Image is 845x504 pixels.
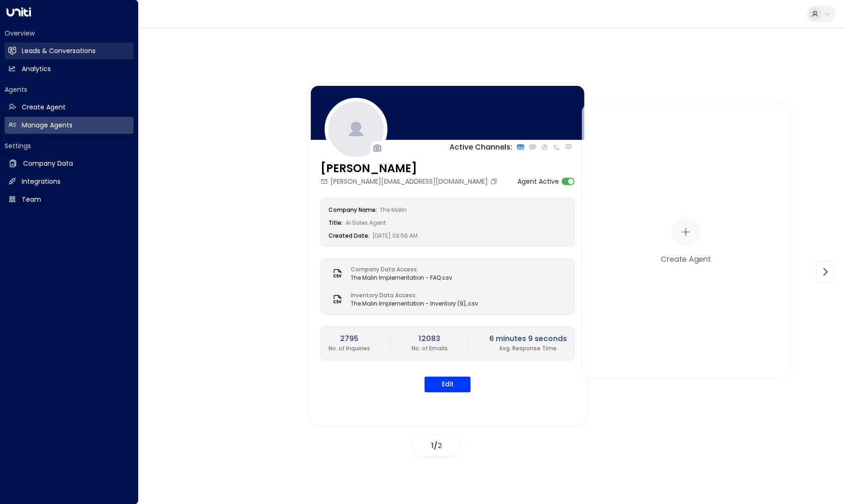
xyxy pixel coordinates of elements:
h2: 2795 [328,333,370,344]
h2: Overview [5,29,134,38]
div: / [413,436,460,456]
a: Leads & Conversations [5,42,134,60]
h2: Manage Agents [22,120,73,130]
label: Title: [328,219,343,227]
h2: Team [22,195,41,204]
a: Create Agent [5,99,134,116]
button: Edit [425,377,471,392]
h2: Leads & Conversations [22,46,96,56]
p: No. of Inquiries [328,344,370,353]
span: [DATE] 03:56 AM [372,232,418,240]
a: Team [5,191,134,208]
a: Manage Agents [5,117,134,134]
h2: Integrations [22,177,61,186]
p: Avg. Response Time [489,344,567,353]
p: No. of Emails [412,344,448,353]
span: The Malin [380,206,407,214]
span: The Malin Implementation - FAQ.csv [351,274,452,282]
h2: Company Data [23,159,73,168]
h2: Analytics [22,64,51,74]
h2: Create Agent [22,102,66,112]
button: Copy [490,178,500,185]
label: Company Name: [328,206,377,214]
p: Active Channels: [450,142,512,153]
label: Created Date: [328,232,370,240]
span: 2 [438,440,442,451]
label: Agent Active [517,177,559,186]
a: Company Data [5,155,134,172]
div: [PERSON_NAME][EMAIL_ADDRESS][DOMAIN_NAME] [321,177,500,186]
a: Analytics [5,60,134,78]
label: Inventory Data Access: [351,291,474,300]
h3: [PERSON_NAME] [321,160,500,177]
div: Create Agent [661,253,711,264]
span: AI Sales Agent [346,219,386,227]
h2: 12083 [412,333,448,344]
h2: Agents [5,85,134,94]
h2: Settings [5,141,134,150]
h2: 6 minutes 9 seconds [489,333,567,344]
span: 1 [431,440,434,451]
a: Integrations [5,173,134,190]
span: The Malin Implementation - Inventory (9),.csv [351,300,478,308]
label: Company Data Access: [351,265,448,274]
